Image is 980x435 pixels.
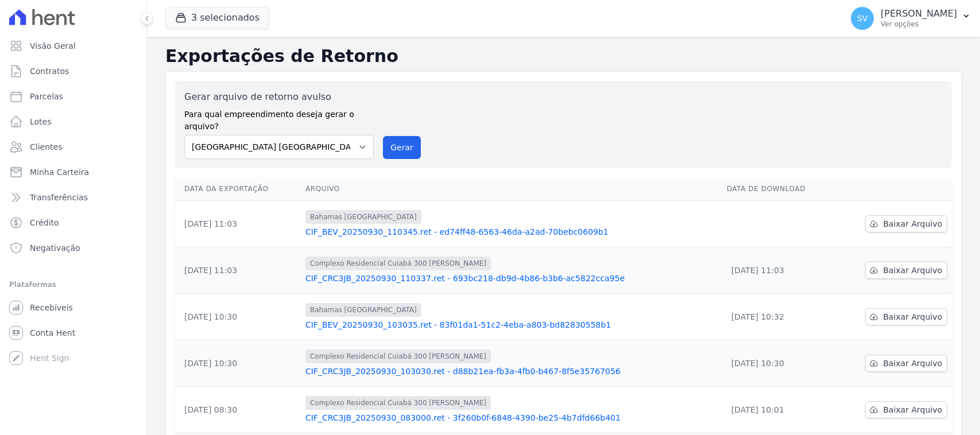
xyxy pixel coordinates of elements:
[881,20,957,29] p: Ver opções
[883,265,942,276] span: Baixar Arquivo
[175,201,301,247] td: [DATE] 11:03
[842,2,980,34] button: SV [PERSON_NAME] Ver opções
[30,302,73,313] span: Recebíveis
[305,396,491,410] span: Complexo Residencial Cuiabá 300 [PERSON_NAME]
[722,294,835,340] td: [DATE] 10:32
[30,192,88,203] span: Transferências
[5,236,142,259] a: Negativação
[5,60,142,83] a: Contratos
[865,401,947,418] a: Baixar Arquivo
[184,104,374,133] label: Para qual empreendimento deseja gerar o arquivo?
[5,186,142,209] a: Transferências
[30,40,76,52] span: Visão Geral
[30,327,75,339] span: Conta Hent
[305,303,421,317] span: Bahamas [GEOGRAPHIC_DATA]
[305,257,491,270] span: Complexo Residencial Cuiabá 300 [PERSON_NAME]
[383,136,421,159] button: Gerar
[722,387,835,433] td: [DATE] 10:01
[5,135,142,158] a: Clientes
[865,262,947,279] a: Baixar Arquivo
[175,294,301,340] td: [DATE] 10:30
[722,340,835,387] td: [DATE] 10:30
[305,366,718,377] a: CIF_CRC3JB_20250930_103030.ret - d88b21ea-fb3a-4fb0-b467-8f5e35767056
[305,412,718,424] a: CIF_CRC3JB_20250930_083000.ret - 3f260b0f-6848-4390-be25-4b7dfd66b401
[305,349,491,363] span: Complexo Residencial Cuiabá 300 [PERSON_NAME]
[865,308,947,325] a: Baixar Arquivo
[301,177,722,201] th: Arquivo
[305,210,421,224] span: Bahamas [GEOGRAPHIC_DATA]
[883,358,942,369] span: Baixar Arquivo
[165,7,269,29] button: 3 selecionados
[5,110,142,133] a: Lotes
[9,278,137,292] div: Plataformas
[165,46,962,67] h2: Exportações de Retorno
[857,14,867,22] span: SV
[30,65,69,77] span: Contratos
[881,8,957,20] p: [PERSON_NAME]
[883,218,942,230] span: Baixar Arquivo
[722,247,835,294] td: [DATE] 11:03
[5,296,142,319] a: Recebíveis
[30,116,52,127] span: Lotes
[30,141,62,153] span: Clientes
[865,355,947,372] a: Baixar Arquivo
[865,215,947,232] a: Baixar Arquivo
[883,311,942,323] span: Baixar Arquivo
[175,340,301,387] td: [DATE] 10:30
[5,85,142,108] a: Parcelas
[5,321,142,344] a: Conta Hent
[5,211,142,234] a: Crédito
[175,247,301,294] td: [DATE] 11:03
[305,273,718,284] a: CIF_CRC3JB_20250930_110337.ret - 693bc218-db9d-4b86-b3b6-ac5822cca95e
[175,177,301,201] th: Data da Exportação
[5,34,142,57] a: Visão Geral
[30,166,89,178] span: Minha Carteira
[184,90,374,104] label: Gerar arquivo de retorno avulso
[30,242,80,254] span: Negativação
[5,161,142,184] a: Minha Carteira
[175,387,301,433] td: [DATE] 08:30
[305,319,718,331] a: CIF_BEV_20250930_103035.ret - 83f01da1-51c2-4eba-a803-bd82830558b1
[722,177,835,201] th: Data de Download
[305,226,718,238] a: CIF_BEV_20250930_110345.ret - ed74ff48-6563-46da-a2ad-70bebc0609b1
[30,91,63,102] span: Parcelas
[883,404,942,415] span: Baixar Arquivo
[30,217,59,228] span: Crédito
